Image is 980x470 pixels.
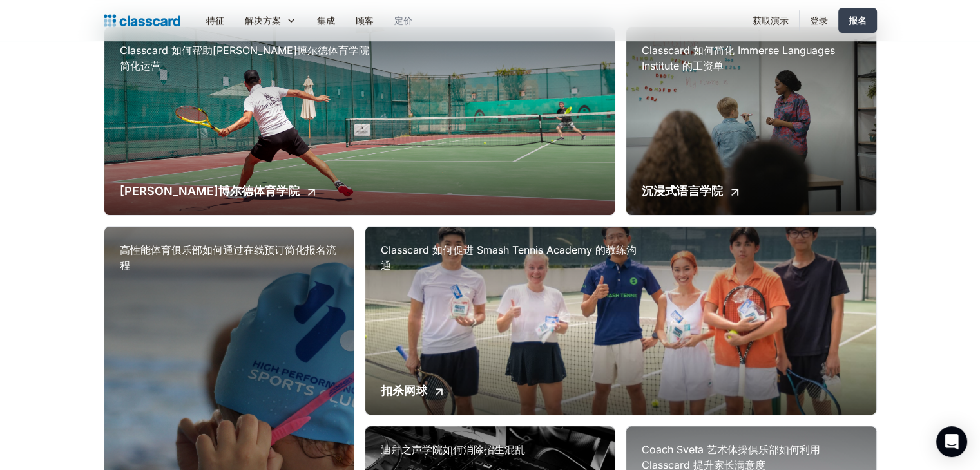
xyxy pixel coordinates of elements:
font: 迪拜之声学院如何消除招生混乱 [381,443,525,456]
a: 集成 [307,6,345,35]
font: 扣杀网球 [381,384,427,397]
div: Open Intercom Messenger [936,426,967,457]
font: 特征 [206,15,224,26]
font: [PERSON_NAME]博尔德体育学院 [120,184,300,198]
a: 报名 [838,8,877,33]
font: 报名 [849,15,867,26]
a: 标识 [104,12,180,30]
font: Classcard 如何帮助[PERSON_NAME]博尔德体育学院简化运营 [120,44,369,72]
a: 获取演示 [742,6,799,35]
a: 特征 [196,6,235,35]
a: 登录 [800,6,838,35]
font: 登录 [810,15,828,26]
font: 获取演示 [753,15,789,26]
font: 定价 [394,15,412,26]
a: 顾客 [345,6,384,35]
div: 解决方案 [235,6,307,35]
font: Classcard 如何简化 Immerse Languages Institute 的工资单 [642,44,835,72]
font: 解决方案 [245,15,281,26]
font: 沉浸式语言学院 [642,184,723,198]
a: Classcard 如何简化 Immerse Languages Institute 的工资单沉浸式语言学院 [626,27,876,215]
a: 定价 [384,6,423,35]
font: 顾客 [356,15,374,26]
a: Classcard 如何帮助[PERSON_NAME]博尔德体育学院简化运营[PERSON_NAME]博尔德体育学院 [104,27,615,215]
font: Classcard 如何促进 Smash Tennis Academy 的教练沟通 [381,243,637,272]
font: 高性能体育俱乐部如何通过在线预订简化报名流程 [120,243,336,272]
font: 集成 [317,15,335,26]
a: Classcard 如何促进 Smash Tennis Academy 的教练沟通扣杀网球 [365,227,876,415]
